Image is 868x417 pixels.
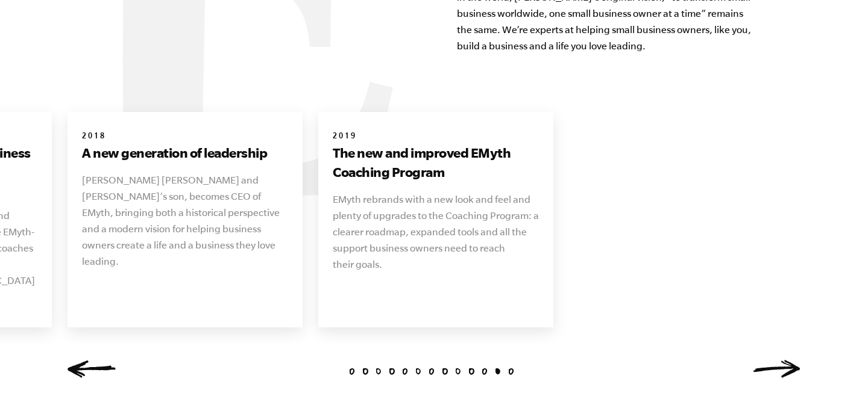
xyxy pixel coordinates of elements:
h3: A new generation of leadership [82,143,288,162]
a: Previous [68,360,116,378]
h6: 2019 [333,131,539,143]
h3: The new and improved EMyth Coaching Program [333,143,539,182]
iframe: Chat Widget [808,359,868,417]
a: Next [752,360,800,378]
p: [PERSON_NAME] [PERSON_NAME] and [PERSON_NAME]’s son, becomes CEO of EMyth, bringing both a histor... [82,172,288,270]
h6: 2018 [82,131,288,143]
p: EMyth rebrands with a new look and feel and plenty of upgrades to the Coaching Program: a clearer... [333,191,539,273]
